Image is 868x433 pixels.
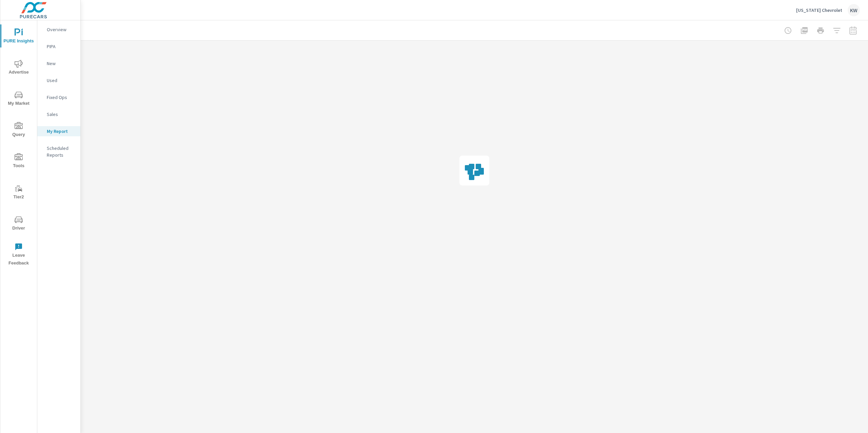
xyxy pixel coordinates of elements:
span: My Market [2,91,35,107]
div: Overview [37,24,80,35]
p: My Report [47,128,75,135]
div: My Report [37,126,80,136]
div: Used [37,75,80,85]
div: Fixed Ops [37,92,80,102]
p: PIPA [47,43,75,50]
span: Advertise [2,60,35,76]
div: PIPA [37,41,80,52]
div: Sales [37,109,80,119]
p: [US_STATE] Chevrolet [796,7,842,13]
p: Scheduled Reports [47,145,75,158]
span: Tools [2,153,35,170]
p: Sales [47,111,75,118]
p: New [47,60,75,67]
div: nav menu [0,20,37,270]
p: Used [47,77,75,84]
div: Scheduled Reports [37,143,80,160]
span: Tier2 [2,184,35,201]
p: Fixed Ops [47,94,75,101]
div: New [37,58,80,68]
p: Overview [47,26,75,33]
span: Query [2,122,35,139]
span: PURE Insights [2,28,35,45]
span: Driver [2,216,35,232]
div: KW [848,4,860,16]
span: Leave Feedback [2,243,35,267]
